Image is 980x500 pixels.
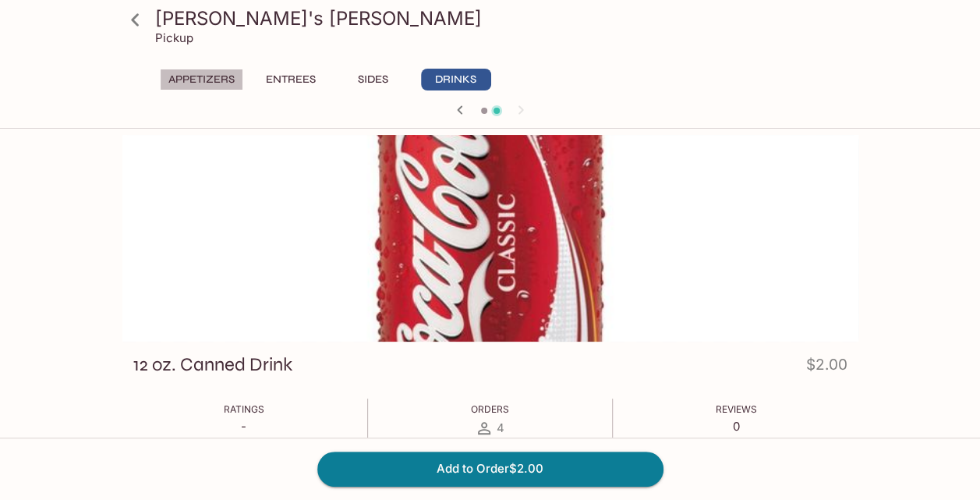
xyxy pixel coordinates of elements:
span: Orders [471,403,509,415]
h3: [PERSON_NAME]'s [PERSON_NAME] [155,6,852,30]
div: 12 oz. Canned Drink [122,135,858,342]
button: Drinks [421,69,491,90]
span: 4 [497,420,504,435]
p: Pickup [155,30,193,45]
span: Ratings [224,403,264,415]
span: Reviews [716,403,757,415]
h4: $2.00 [806,353,847,383]
button: Sides [338,69,409,90]
p: - [224,419,264,434]
button: Entrees [256,69,326,90]
h3: 12 oz. Canned Drink [133,353,292,377]
p: 0 [716,419,757,434]
button: Appetizers [160,69,243,90]
button: Add to Order$2.00 [317,452,663,486]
